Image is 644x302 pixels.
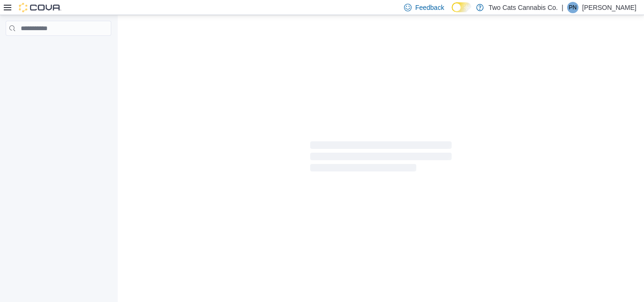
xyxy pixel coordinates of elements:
img: Cova [19,3,61,12]
input: Dark Mode [452,2,471,12]
span: Feedback [415,3,444,12]
span: Dark Mode [452,12,452,13]
span: PN [569,2,577,13]
p: [PERSON_NAME] [582,2,636,13]
div: Pearl Naven [567,2,578,13]
p: Two Cats Cannabis Co. [488,2,558,13]
p: | [561,2,563,13]
nav: Complex example [6,38,111,60]
span: Loading [310,143,452,173]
